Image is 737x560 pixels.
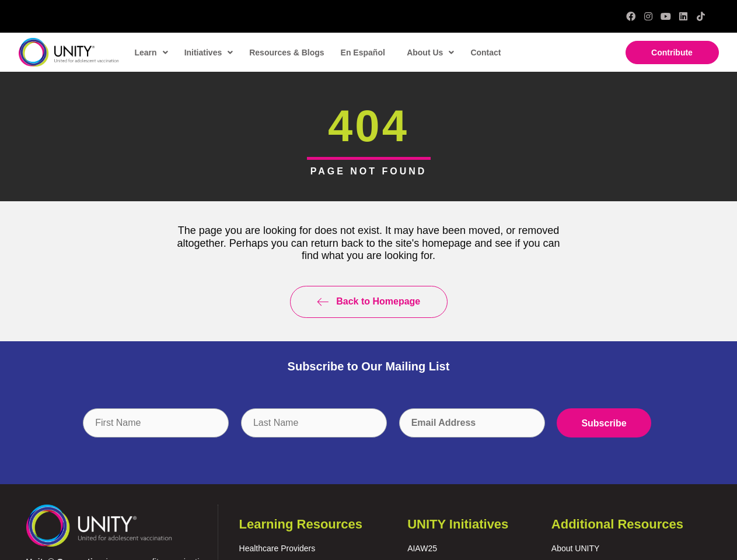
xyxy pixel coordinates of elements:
[310,166,427,176] span: PAGE NOT FOUND
[19,38,119,66] img: unity-logo-dark
[661,12,670,21] a: YouTube
[644,12,653,21] a: Instagram
[551,544,599,553] a: About UNITY
[288,360,450,373] span: Subscribe to Our Mailing List
[239,544,316,553] a: Healthcare Providers
[249,48,324,57] span: Resources & Blogs
[241,408,387,437] input: Last Name
[184,44,233,61] span: Initiatives
[83,408,229,437] input: First Name
[626,41,719,64] a: Contribute
[407,544,437,553] a: AIAW25
[335,39,390,66] a: En Español
[401,39,459,66] a: About Us
[407,517,508,531] span: UNITY Initiatives
[177,225,560,261] span: The page you are looking for does not exist. It may have been moved, or removed altogether. Perha...
[135,44,168,61] span: Learn
[651,48,693,57] span: Contribute
[470,48,501,57] span: Contact
[626,12,635,21] a: Facebook
[239,517,363,531] span: Learning Resources
[328,101,409,150] span: 404
[399,408,545,437] input: Email Address
[407,44,454,61] span: About Us
[341,48,385,57] span: En Español
[557,408,651,437] input: Subscribe
[26,505,172,546] img: unity-logo
[336,296,420,306] span: Back to Homepage
[679,12,688,21] a: LinkedIn
[551,517,683,531] span: Additional Resources
[290,286,448,318] a: Back to Homepage
[696,12,705,21] a: TikTok
[464,39,505,66] a: Contact
[243,39,329,66] a: Resources & Blogs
